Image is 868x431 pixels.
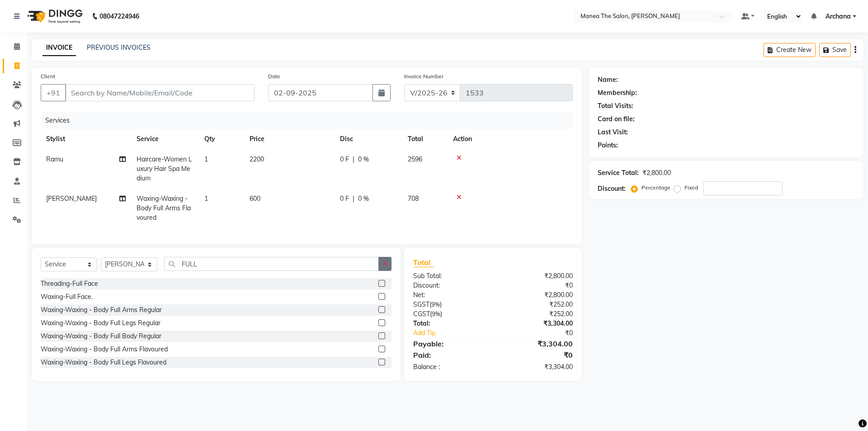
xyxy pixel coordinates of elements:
[684,184,698,192] label: Fixed
[164,257,379,271] input: Search or Scan
[204,194,208,203] span: 1
[406,271,493,281] div: Sub Total:
[406,338,493,349] div: Payable:
[23,4,85,29] img: logo
[406,350,493,360] div: Paid:
[244,129,335,149] th: Price
[41,345,168,354] div: Waxing-Waxing - Body Full Arms Flavoured
[598,141,618,150] div: Points:
[41,332,161,341] div: Waxing-Waxing - Body Full Body Regular
[448,129,573,149] th: Action
[432,310,440,317] span: 9%
[493,300,579,309] div: ₹252.00
[819,43,851,57] button: Save
[493,290,579,300] div: ₹2,800.00
[642,184,670,192] label: Percentage
[204,155,208,163] span: 1
[402,129,448,149] th: Total
[406,300,493,309] div: ( )
[493,271,579,281] div: ₹2,800.00
[41,305,162,315] div: Waxing-Waxing - Body Full Arms Regular
[406,281,493,290] div: Discount:
[41,72,55,81] label: Client
[598,88,637,98] div: Membership:
[493,350,579,360] div: ₹0
[493,281,579,290] div: ₹0
[335,129,402,149] th: Disc
[250,194,260,203] span: 600
[46,194,97,203] span: [PERSON_NAME]
[87,43,151,52] a: PREVIOUS INVOICES
[41,279,98,289] div: Threading-Full Face
[764,43,816,57] button: Create New
[413,310,430,318] span: CGST
[406,319,493,328] div: Total:
[137,155,192,182] span: Haircare-Women Luxury Hair Spa Medium
[353,155,354,164] span: |
[340,155,349,164] span: 0 F
[406,362,493,372] div: Balance :
[493,309,579,319] div: ₹252.00
[406,328,507,338] a: Add Tip
[46,155,63,163] span: Ramu
[137,194,191,222] span: Waxing-Waxing - Body Full Arms Flavoured
[408,155,422,163] span: 2596
[406,290,493,300] div: Net:
[413,300,429,308] span: SGST
[199,129,244,149] th: Qty
[413,258,434,267] span: Total
[598,128,628,137] div: Last Visit:
[41,84,66,101] button: +91
[598,75,618,85] div: Name:
[598,184,626,194] div: Discount:
[826,12,851,21] span: Archana
[493,362,579,372] div: ₹3,304.00
[41,129,131,149] th: Stylist
[598,114,635,124] div: Card on file:
[99,4,139,29] b: 08047224946
[41,292,93,302] div: Waxing-Full Face.
[406,309,493,319] div: ( )
[42,112,580,129] div: Services
[131,129,199,149] th: Service
[642,168,671,178] div: ₹2,800.00
[404,72,443,81] label: Invoice Number
[598,168,639,178] div: Service Total:
[41,318,160,328] div: Waxing-Waxing - Body Full Legs Regular
[353,194,354,204] span: |
[493,338,579,349] div: ₹3,304.00
[431,301,440,308] span: 9%
[65,84,255,101] input: Search by Name/Mobile/Email/Code
[340,194,349,204] span: 0 F
[598,101,633,111] div: Total Visits:
[507,328,579,338] div: ₹0
[41,358,166,367] div: Waxing-Waxing - Body Full Legs Flavoured
[493,319,579,328] div: ₹3,304.00
[408,194,419,203] span: 708
[250,155,264,163] span: 2200
[268,72,280,81] label: Date
[358,194,369,204] span: 0 %
[42,40,76,56] a: INVOICE
[358,155,369,164] span: 0 %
